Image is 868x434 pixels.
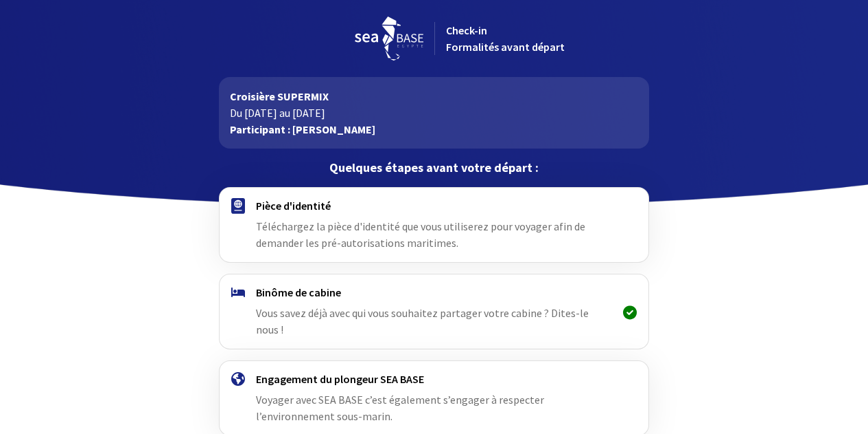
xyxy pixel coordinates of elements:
p: Croisière SUPERMIX [230,88,638,105]
span: Téléchargez la pièce d'identité que vous utiliserez pour voyager afin de demander les pré-autoris... [256,219,585,250]
h4: Binôme de cabine [256,285,612,299]
img: passport.svg [231,198,245,214]
img: binome.svg [231,287,245,297]
p: Quelques étapes avant votre départ : [219,160,649,176]
img: engagement.svg [231,372,245,386]
p: Participant : [PERSON_NAME] [230,121,638,138]
img: logo_seabase.svg [355,17,423,61]
h4: Engagement du plongeur SEA BASE [256,372,612,386]
p: Du [DATE] au [DATE] [230,105,638,121]
span: Check-in Formalités avant départ [446,23,565,54]
span: Vous savez déjà avec qui vous souhaitez partager votre cabine ? Dites-le nous ! [256,306,589,336]
h4: Pièce d'identité [256,199,612,213]
span: Voyager avec SEA BASE c’est également s’engager à respecter l’environnement sous-marin. [256,393,544,423]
